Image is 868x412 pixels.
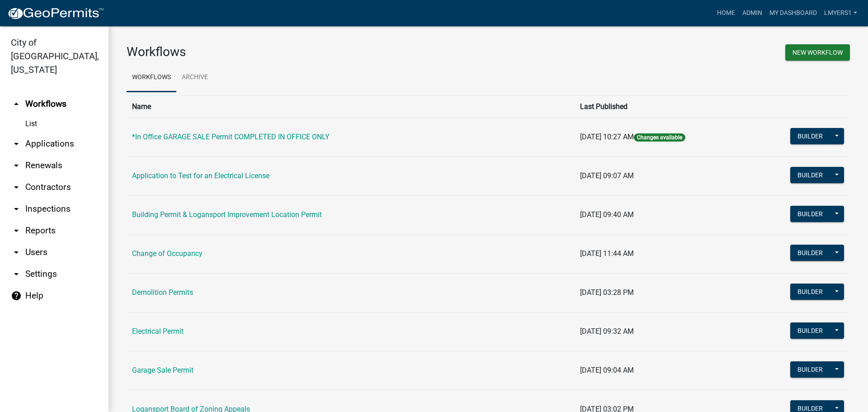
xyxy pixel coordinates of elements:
th: Last Published [575,95,751,118]
span: [DATE] 09:07 AM [580,171,634,180]
button: Builder [790,245,830,261]
span: [DATE] 11:44 AM [580,249,634,258]
i: arrow_drop_down [11,247,22,258]
a: Demolition Permits [132,288,193,297]
h3: Workflows [127,44,481,60]
i: arrow_drop_down [11,138,22,149]
a: Home [713,5,739,22]
a: Application to Test for an Electrical License [132,171,269,180]
button: Builder [790,128,830,144]
button: Builder [790,322,830,339]
a: Electrical Permit [132,327,184,336]
button: Builder [790,361,830,378]
i: arrow_drop_down [11,225,22,236]
i: arrow_drop_down [11,160,22,171]
button: Builder [790,284,830,300]
i: arrow_drop_up [11,99,22,109]
span: [DATE] 03:28 PM [580,288,634,297]
a: Workflows [127,63,176,92]
a: My Dashboard [766,5,821,22]
a: lmyers1 [821,5,861,22]
a: Change of Occupancy [132,249,203,258]
i: help [11,290,22,301]
button: New Workflow [785,44,850,61]
span: Changes available [634,133,685,142]
a: Archive [176,63,213,92]
button: Builder [790,206,830,222]
th: Name [127,95,575,118]
a: Garage Sale Permit [132,366,193,374]
i: arrow_drop_down [11,182,22,193]
i: arrow_drop_down [11,269,22,279]
span: [DATE] 09:32 AM [580,327,634,336]
a: Building Permit & Logansport Improvement Location Permit [132,210,322,219]
button: Builder [790,167,830,183]
span: [DATE] 09:40 AM [580,210,634,219]
a: *In Office GARAGE SALE Permit COMPLETED IN OFFICE ONLY [132,133,330,141]
span: [DATE] 10:27 AM [580,133,634,141]
span: [DATE] 09:04 AM [580,366,634,374]
i: arrow_drop_down [11,204,22,214]
a: Admin [739,5,766,22]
